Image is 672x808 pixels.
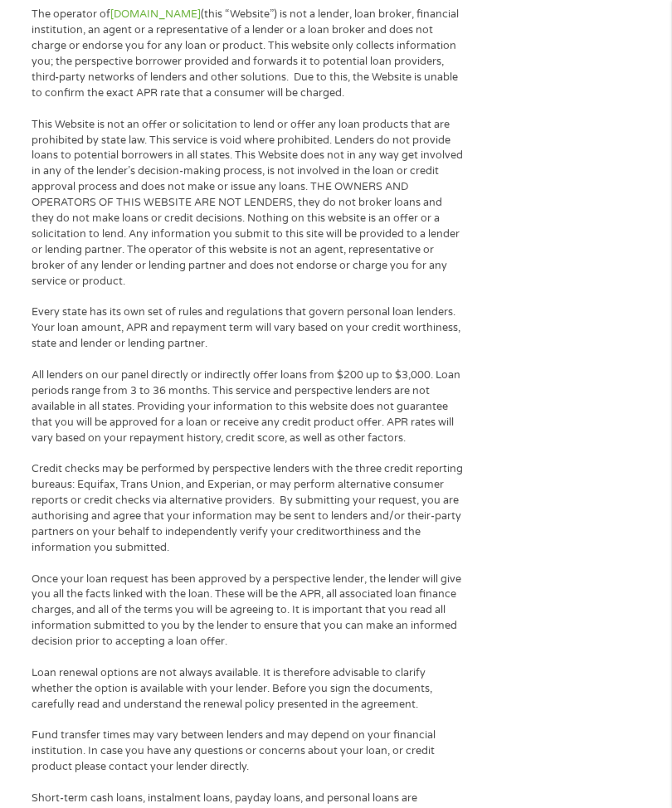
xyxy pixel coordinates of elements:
[32,367,464,445] p: All lenders on our panel directly or indirectly offer loans from $200 up to $3,000. Loan periods ...
[110,7,201,21] a: [DOMAIN_NAME]
[32,665,464,713] p: Loan renewal options are not always available. It is therefore advisable to clarify whether the o...
[32,304,464,352] p: Every state has its own set of rules and regulations that govern personal loan lenders. Your loan...
[32,572,464,650] p: Once your loan request has been approved by a perspective lender, the lender will give you all th...
[32,117,464,290] p: This Website is not an offer or solicitation to lend or offer any loan products that are prohibit...
[32,728,464,775] p: Fund transfer times may vary between lenders and may depend on your financial institution. In cas...
[32,461,464,555] p: Credit checks may be performed by perspective lenders with the three credit reporting bureaus: Eq...
[32,7,464,100] p: The operator of (this “Website”) is not a lender, loan broker, financial institution, an agent or...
